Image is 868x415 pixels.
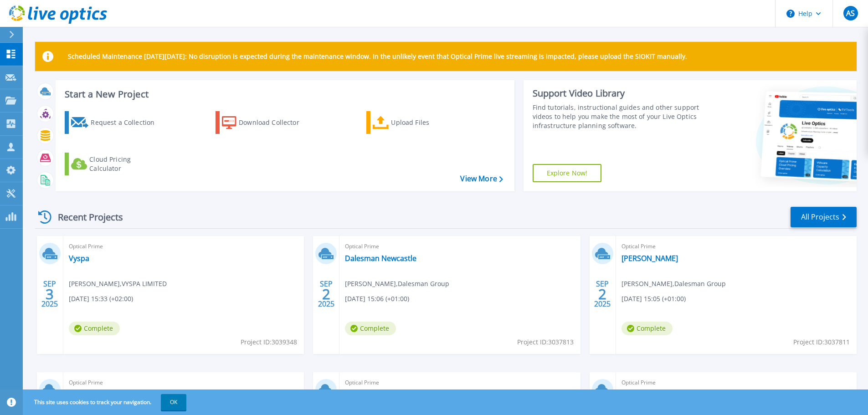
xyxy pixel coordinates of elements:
[621,322,673,335] span: Complete
[533,103,703,130] div: Find tutorials, instructional guides and other support videos to help you make the most of your L...
[69,294,133,304] span: [DATE] 15:33 (+02:00)
[25,394,186,410] span: This site uses cookies to track your navigation.
[318,277,335,311] div: SEP 2025
[46,290,54,298] span: 3
[69,279,167,289] span: [PERSON_NAME] , VYSPA LIMITED
[89,155,162,173] div: Cloud Pricing Calculator
[345,378,575,388] span: Optical Prime
[216,111,317,134] a: Download Collector
[345,322,396,335] span: Complete
[69,254,89,263] a: Vyspa
[345,254,416,263] a: Dalesman Newcastle
[41,277,58,311] div: SEP 2025
[791,207,857,227] a: All Projects
[366,111,468,134] a: Upload Files
[598,290,606,298] span: 2
[69,378,298,388] span: Optical Prime
[517,337,574,347] span: Project ID: 3037813
[68,53,687,60] p: Scheduled Maintenance [DATE][DATE]: No disruption is expected during the maintenance window. In t...
[65,89,503,99] h3: Start a New Project
[239,113,312,132] div: Download Collector
[345,241,575,251] span: Optical Prime
[621,294,686,304] span: [DATE] 15:05 (+01:00)
[621,279,726,289] span: [PERSON_NAME] , Dalesman Group
[533,87,703,99] div: Support Video Library
[594,277,611,311] div: SEP 2025
[621,241,851,251] span: Optical Prime
[846,10,855,17] span: AS
[621,378,851,388] span: Optical Prime
[345,294,409,304] span: [DATE] 15:06 (+01:00)
[621,254,678,263] a: [PERSON_NAME]
[391,113,464,132] div: Upload Files
[241,337,297,347] span: Project ID: 3039348
[65,111,166,134] a: Request a Collection
[65,153,166,175] a: Cloud Pricing Calculator
[69,241,298,251] span: Optical Prime
[35,206,135,228] div: Recent Projects
[533,164,602,182] a: Explore Now!
[322,290,330,298] span: 2
[69,322,120,335] span: Complete
[345,279,449,289] span: [PERSON_NAME] , Dalesman Group
[91,113,164,132] div: Request a Collection
[161,394,186,410] button: OK
[793,337,850,347] span: Project ID: 3037811
[460,174,503,183] a: View More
